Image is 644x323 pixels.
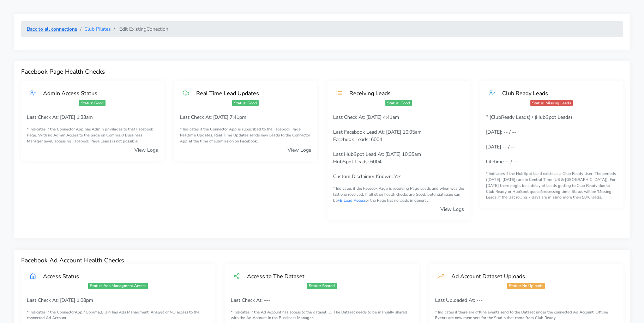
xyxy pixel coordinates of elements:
div: Access Status [36,273,206,280]
small: * Indicates if the Ad Account has access to the dataset ID. The Dataset needs to be manually shar... [231,310,413,322]
span: Last Facebook Lead At: [DATE] 10:05am [333,129,422,135]
a: FB Lead Access [338,198,366,203]
span: [DATE]: -- / -- [486,129,516,135]
span: Facebook Leads: 6004 [333,136,382,143]
span: HubSpot Leads: 6004 [333,158,381,165]
p: Last Check At: [DATE] 1:33am [27,114,158,121]
span: Lifetime -- / -- [486,158,518,165]
nav: breadcrumb [21,21,623,37]
a: View Logs [440,206,464,213]
a: View Logs [134,147,158,153]
span: Status: No Uploads [507,283,545,289]
span: Last Check At: [DATE] 4:41am [333,114,399,121]
div: Access to The Dataset [240,273,410,280]
span: Status: Good [232,100,259,106]
span: Status: Good [385,100,412,106]
span: * Indicates if the Faceook Page is receiving Page Leads and when was the last one received. If al... [333,186,464,203]
small: * Indicates if the Connector App has Admin privilages to that Facebook Page. With no Admin Access... [27,127,158,144]
p: Last Check At: [DATE] 7:41pm [180,114,311,121]
h4: Facebook Ad Account Health Checks [21,257,623,264]
span: Status: Missing Leads [530,100,573,106]
li: Edit Existing Conection [111,25,168,33]
p: Last Uploaded At: --- [435,297,617,304]
small: * Indicates if the ConnectorApp / Comma,8 BM has Ads Managment, Analyst or NO access to the conne... [27,310,209,322]
span: Status: Good [79,100,106,106]
div: Receiving Leads [342,90,462,97]
span: Custom Disclaimer Known: Yes [333,173,402,180]
span: * (ClubReady Leads) / (HubSpot Leads) [486,114,572,121]
span: Status: Shared [307,283,337,289]
p: Last Check At: [DATE] 1:08pm [27,297,209,304]
div: Admin Access Status [36,90,155,97]
small: * Indicates if there are offline events send to the Dataset under the connected Ad Account. Offli... [435,310,617,322]
small: * Indicates if the Connector App is subscribed to the Facebook Page Realtime Updates. Real Time U... [180,127,311,144]
span: * Indicates if the HubSpot Lead exists as a Club Ready User. The periods ([DATE], [DATE]) are in ... [486,171,616,200]
a: Club Pilates [84,26,111,32]
div: Club Ready Leads [495,90,614,97]
span: [DATE] -- / -- [486,144,515,150]
p: Last Check At: --- [231,297,413,304]
span: Status: Ads Managment Access [88,283,148,289]
h4: Facebook Page Health Checks [21,68,623,75]
a: View Logs [288,147,311,153]
div: Real Time Lead Updates [189,90,308,97]
a: Back to all connections [27,26,77,32]
span: Last HubSpot Lead At: [DATE] 10:05am [333,151,421,158]
div: Ad Account Dataset Uploads [444,273,614,280]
